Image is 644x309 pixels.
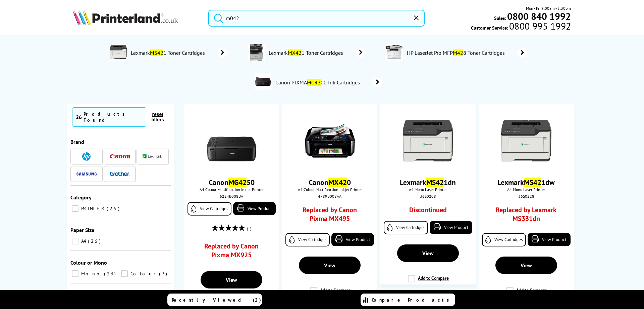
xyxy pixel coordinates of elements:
span: 26 [88,238,102,244]
img: Samsung [76,172,97,176]
span: Category [70,194,92,201]
span: Mon - Fri 9:00am - 5:30pm [526,5,571,11]
input: PRINTER 26 [72,205,78,212]
div: 36S0228 [484,194,569,199]
a: View Cartridges [187,202,231,216]
a: View Product [331,233,374,246]
span: Mono [79,271,103,277]
a: View Product [233,202,276,215]
span: Customer Service: [471,23,571,31]
label: Add to Compare [408,275,449,288]
span: A4 Colour Multifunction Inkjet Printer [285,187,374,192]
span: Lexmark 1 Toner Cartridges [130,49,208,56]
img: 36S0708-conspage.jpg [248,44,265,61]
span: Colour [129,271,158,277]
span: Canon PIXMA 00 Ink Cartridges [275,79,363,86]
img: canmx420fronttray-thumb.jpg [305,116,355,166]
mark: MX42 [288,49,302,56]
div: 36S0208 [385,194,470,199]
span: Sales: [494,15,506,21]
a: Replaced by Lexmark MS331dn [491,205,561,226]
label: Add to Compare [310,287,351,300]
span: Paper Size [70,227,94,233]
span: 3 [159,271,169,277]
a: Replaced by Canon Pixma MX925 [196,242,267,263]
label: Add to Compare [506,287,547,300]
div: Discontinued [393,205,464,218]
a: View [495,257,557,274]
a: View Cartridges [482,233,526,246]
input: Colour 3 [121,270,128,277]
span: Brand [70,139,84,145]
div: 6224B008BA [189,194,274,199]
a: 0800 840 1992 [506,13,571,20]
a: Canon PIXMAMG4200 Ink Cartridges [275,73,383,91]
input: Search product or brand [208,10,425,27]
span: Lexmark 1 Toner Cartridges [268,49,346,56]
span: View [521,262,532,269]
span: (1) [247,222,251,235]
a: CanonMG4250 [209,178,255,187]
img: Lexmark-MS421-Front-Facing-Small.jpg [501,116,551,166]
a: View [201,271,262,288]
a: LexmarkMS421 Toner Cartridges [130,44,228,62]
div: Products Found [84,111,143,123]
a: CanonMX420 [309,178,351,187]
button: reset filters [146,111,169,123]
span: View [226,276,237,283]
mark: MG42 [228,178,247,187]
mark: M42 [453,49,463,56]
span: HP LaserJet Pro MFP 8 Toner Cartridges [406,49,507,56]
img: Printerland Logo [73,10,178,25]
a: Recently Viewed (2) [167,294,262,306]
mark: MG42 [307,79,321,86]
img: Brother [110,171,130,176]
img: W1A28A-conspage.jpg [386,44,403,61]
a: HP LaserJet Pro MFPM428 Toner Cartridges [406,44,528,62]
img: canonmg4250land.jpg [206,116,257,166]
a: Compare Products [361,294,455,306]
span: Recently Viewed (2) [172,297,261,303]
a: View [397,244,459,262]
a: LexmarkMS421dn [400,178,456,187]
span: 23 [104,271,117,277]
a: View Cartridges [285,233,329,246]
span: 26 [76,114,82,120]
span: A4 Colour Multifunction Inkjet Printer [187,187,276,192]
a: View Product [528,233,570,246]
a: Printerland Logo [73,10,200,26]
span: A4 [79,238,87,244]
img: Lexmark-MS421-Front-Facing-Small.jpg [403,116,453,166]
mark: MS42 [150,49,163,56]
span: 0800 995 1992 [508,23,571,29]
input: Mono 23 [72,270,78,277]
input: A4 26 [72,238,78,244]
div: 4789B008AA [287,194,372,199]
a: LexmarkMS421dw [497,178,555,187]
span: Colour or Mono [70,259,107,266]
mark: MS42 [426,178,444,187]
span: Compare Products [372,297,453,303]
img: Lexmark [143,154,163,158]
mark: MX42 [328,178,347,187]
span: 26 [107,205,121,211]
span: A4 Mono Laser Printer [482,187,570,192]
a: View Cartridges [384,221,428,234]
span: PRINTER [79,205,106,211]
a: LexmarkMX421 Toner Cartridges [268,44,366,62]
a: View Product [430,221,472,234]
a: View [299,257,361,274]
span: View [422,250,434,257]
a: Replaced by Canon Pixma MX495 [294,205,365,226]
span: View [324,262,335,269]
img: 36S0208-conspage.jpg [110,44,127,61]
img: Canon [110,154,130,159]
mark: MS42 [524,178,541,187]
img: HP [82,152,91,161]
img: MG4200-conspage.jpg [255,73,271,90]
b: 0800 840 1992 [507,10,571,23]
span: A4 Mono Laser Printer [384,187,472,192]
